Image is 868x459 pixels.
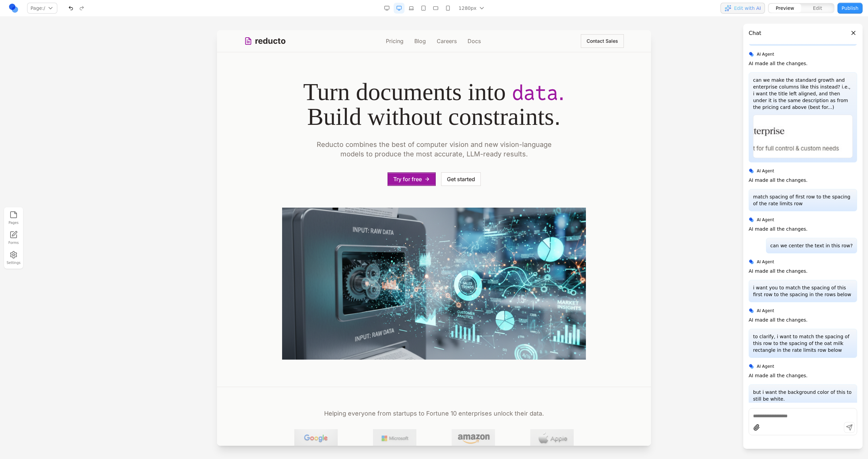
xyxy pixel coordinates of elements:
[753,389,853,402] p: but i want the background color of this to still be white.
[734,5,761,12] span: Edit with AI
[77,399,121,416] img: Google company logo
[406,3,417,14] button: Laptop
[813,5,822,12] span: Edit
[418,3,429,14] button: Tablet
[749,259,857,265] div: AI Agent
[442,3,453,14] button: Mobile
[455,3,490,14] button: 1280px
[337,73,344,100] span: .
[749,29,761,37] h3: Chat
[749,177,808,184] p: AI made all the changes.
[295,49,341,76] span: data
[749,363,857,369] div: AI Agent
[837,3,863,14] button: Publish
[749,226,808,232] p: AI made all the changes.
[6,229,21,247] a: Forms
[749,168,857,174] div: AI Agent
[753,115,853,158] img: Attachment
[749,308,857,314] div: AI Agent
[87,110,347,129] p: Reducto combines the best of computer vision and new vision-language models to produce the most a...
[749,268,808,274] p: AI made all the changes.
[217,30,651,446] iframe: Preview
[6,209,21,227] button: Pages
[753,333,853,353] p: to clarify, i want to match the spacing of this row to the spacing of the oat milk rectangle in t...
[341,48,348,75] span: .
[394,3,405,14] button: Desktop
[313,399,357,416] img: Apple company logo
[749,60,808,67] p: AI made all the changes.
[749,217,857,223] div: AI Agent
[156,399,199,416] img: Microsoft company logo
[65,177,369,329] img: Document processing and data transformation visualization
[721,3,765,14] button: Edit with AI
[235,399,278,416] img: Amazon company logo
[381,3,392,14] button: Desktop Wide
[27,3,57,14] button: Page:/
[749,51,857,57] div: AI Agent
[753,193,853,207] p: match spacing of first row to the spacing of the rate limits row
[6,249,21,267] button: Settings
[749,372,808,379] p: AI made all the changes.
[776,5,794,12] span: Preview
[16,379,418,388] p: Helping everyone from startups to Fortune 10 enterprises unlock their data.
[224,142,264,156] button: Get started
[753,284,853,298] p: i want you to match the spacing of this first row to the spacing in the rows below
[770,242,853,249] p: can we center the text in this row?
[749,317,808,323] p: AI made all the changes.
[430,3,441,14] button: Mobile Landscape
[850,29,857,37] button: Close panel
[90,73,344,100] span: Build without constraints
[171,142,219,156] button: Try for free
[753,77,853,111] p: can we make the standard growth and enterprise columns like this instead? i.e., i want the title ...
